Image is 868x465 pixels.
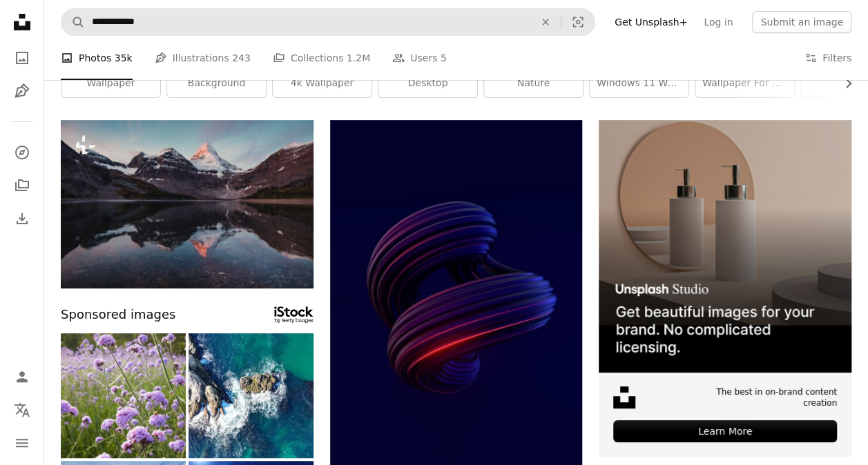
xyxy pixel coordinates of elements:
[441,50,447,66] span: 5
[8,205,36,232] a: Download History
[804,36,851,80] button: Filters
[61,305,175,325] span: Sponsored images
[167,70,266,97] a: background
[561,9,595,35] button: Visual search
[8,44,36,72] a: Photos
[713,386,837,410] span: The best in on-brand content creation
[836,70,851,97] button: scroll list to the right
[695,11,741,33] a: Log in
[8,139,36,166] a: Explore
[590,70,688,97] a: windows 11 wallpaper
[61,198,314,210] a: a mountain is reflected in the still water of a lake
[330,291,583,304] a: a bright red and blue circle
[8,429,36,457] button: Menu
[613,386,635,408] img: file-1631678316303-ed18b8b5cb9cimage
[530,9,561,35] button: Clear
[189,333,314,458] img: Where Sea Meets Stone: Aerial Shots of Waves Crashing with Power and Grace
[599,120,851,373] img: file-1715714113747-b8b0561c490eimage
[8,396,36,424] button: Language
[61,70,160,97] a: wallpaper
[378,70,477,97] a: desktop
[61,333,186,458] img: Purple verbena in the garden
[61,120,314,288] img: a mountain is reflected in the still water of a lake
[273,70,372,97] a: 4k wallpaper
[232,50,251,66] span: 243
[8,363,36,390] a: Log in / Sign up
[8,8,36,39] a: Home — Unsplash
[484,70,583,97] a: nature
[599,120,851,457] a: The best in on-brand content creationLearn More
[155,36,251,80] a: Illustrations 243
[695,70,794,97] a: wallpaper for mobile
[61,8,595,36] form: Find visuals sitewide
[61,9,85,35] button: Search Unsplash
[273,36,370,80] a: Collections 1.2M
[613,420,837,442] div: Learn More
[752,11,851,33] button: Submit an image
[8,77,36,105] a: Illustrations
[8,172,36,199] a: Collections
[606,11,695,33] a: Get Unsplash+
[392,36,447,80] a: Users 5
[347,50,370,66] span: 1.2M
